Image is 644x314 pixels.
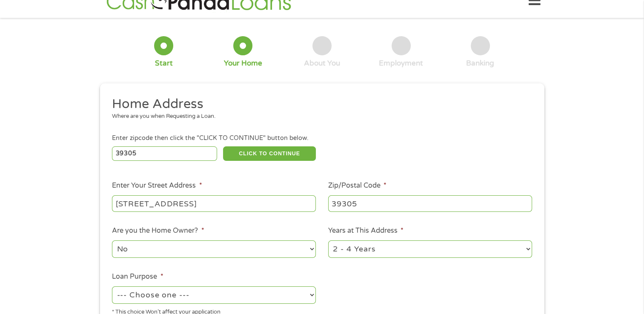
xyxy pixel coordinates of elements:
[112,226,204,235] label: Are you the Home Owner?
[328,181,386,190] label: Zip/Postal Code
[112,146,217,161] input: Enter Zipcode (e.g 01510)
[112,272,163,281] label: Loan Purpose
[304,59,340,68] div: About You
[224,59,262,68] div: Your Home
[112,96,526,113] h2: Home Address
[112,134,532,143] div: Enter zipcode then click the "CLICK TO CONTINUE" button below.
[466,59,494,68] div: Banking
[379,59,423,68] div: Employment
[112,112,526,121] div: Where are you when Requesting a Loan.
[112,195,316,211] input: 1 Main Street
[112,181,202,190] label: Enter Your Street Address
[223,146,316,161] button: CLICK TO CONTINUE
[155,59,173,68] div: Start
[328,226,404,235] label: Years at This Address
